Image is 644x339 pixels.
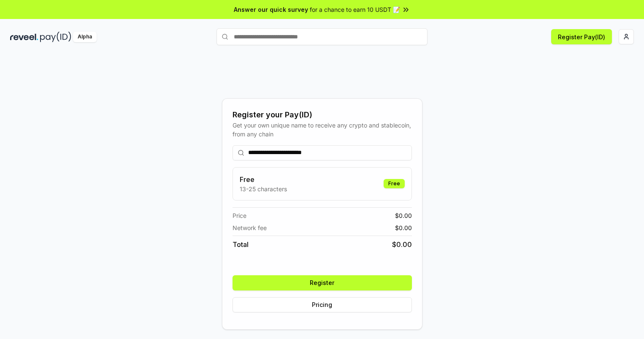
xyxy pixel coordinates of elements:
[384,179,405,188] div: Free
[392,239,412,250] span: $ 0.00
[233,121,412,138] div: Get your own unique name to receive any crypto and stablecoin, from any chain
[233,239,249,250] span: Total
[40,32,71,42] img: pay_id
[233,109,412,121] div: Register your Pay(ID)
[10,32,38,42] img: reveel_dark
[73,32,97,42] div: Alpha
[395,211,412,220] span: $ 0.00
[240,174,287,184] h3: Free
[234,5,308,14] span: Answer our quick survey
[240,184,287,193] p: 13-25 characters
[233,211,246,220] span: Price
[233,297,412,312] button: Pricing
[551,29,612,44] button: Register Pay(ID)
[233,275,412,290] button: Register
[233,223,267,232] span: Network fee
[310,5,400,14] span: for a chance to earn 10 USDT 📝
[395,223,412,232] span: $ 0.00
